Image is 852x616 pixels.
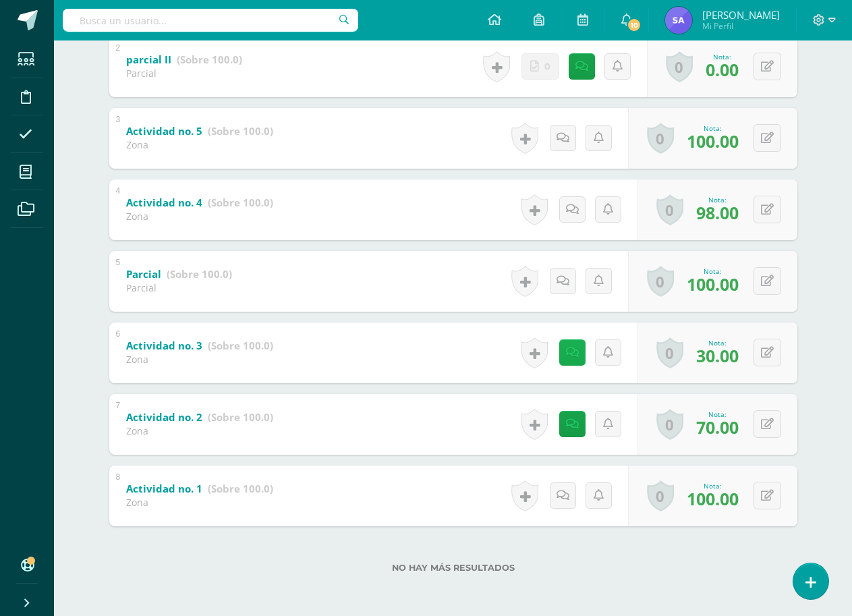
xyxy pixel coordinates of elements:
span: 100.00 [687,273,739,296]
a: Actividad no. 5 (Sobre 100.0) [126,121,273,142]
span: Mi Perfil [702,20,780,32]
a: Actividad no. 1 (Sobre 100.0) [126,478,273,500]
div: Zona [126,496,273,509]
span: 0 [544,54,550,79]
label: No hay más resultados [109,563,797,573]
a: 0 [656,409,683,440]
div: Nota: [696,410,739,419]
a: 0 [656,194,683,225]
span: [PERSON_NAME] [702,8,780,22]
input: Busca un usuario... [63,9,358,32]
span: 98.00 [696,201,739,224]
a: parcial II (Sobre 100.0) [126,49,242,71]
a: 0 [647,480,674,511]
div: Nota: [696,338,739,347]
span: 10 [627,18,642,32]
strong: (Sobre 100.0) [208,482,273,495]
a: 0 [666,51,693,82]
div: Nota: [687,267,739,276]
a: Actividad no. 4 (Sobre 100.0) [126,192,273,214]
strong: (Sobre 100.0) [177,53,242,66]
div: Zona [126,138,273,151]
span: 0.00 [706,58,739,81]
strong: (Sobre 100.0) [208,124,273,138]
a: 0 [647,266,674,297]
b: Parcial [126,267,161,281]
b: parcial II [126,53,171,66]
span: 100.00 [687,130,739,152]
strong: (Sobre 100.0) [208,196,273,209]
div: Nota: [687,481,739,491]
a: 0 [647,123,674,154]
span: 100.00 [687,487,739,510]
div: Parcial [126,281,232,294]
b: Actividad no. 1 [126,482,202,495]
strong: (Sobre 100.0) [167,267,232,281]
div: Parcial [126,67,242,80]
img: e13c725d1f66a19cb499bd52eb79269c.png [665,7,692,34]
a: Parcial (Sobre 100.0) [126,264,232,285]
strong: (Sobre 100.0) [208,410,273,424]
a: 0 [656,337,683,368]
div: Nota: [706,52,739,61]
b: Actividad no. 2 [126,410,202,424]
span: 70.00 [696,416,739,439]
b: Actividad no. 5 [126,124,202,138]
div: Zona [126,353,273,366]
a: Actividad no. 3 (Sobre 100.0) [126,335,273,357]
div: Nota: [696,195,739,204]
div: Zona [126,424,273,437]
b: Actividad no. 4 [126,196,202,209]
span: 30.00 [696,344,739,367]
b: Actividad no. 3 [126,339,202,352]
a: Actividad no. 2 (Sobre 100.0) [126,407,273,428]
div: Zona [126,210,273,223]
strong: (Sobre 100.0) [208,339,273,352]
div: Nota: [687,123,739,133]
